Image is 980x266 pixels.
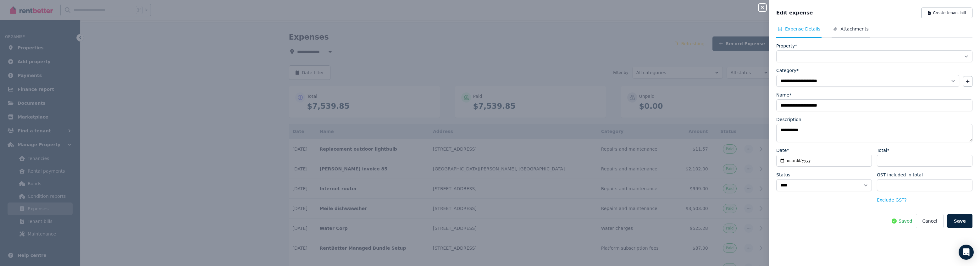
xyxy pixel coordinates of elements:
label: Status [776,172,790,178]
label: Category* [776,67,799,74]
nav: Tabs [776,26,972,38]
div: Open Intercom Messenger [959,245,974,260]
button: Create tenant bill [921,8,972,18]
button: Exclude GST? [877,197,907,203]
label: Description [776,116,801,123]
span: Attachments [840,26,868,32]
span: Expense Details [785,26,820,32]
label: Total* [877,147,889,153]
label: Date* [776,147,789,153]
button: Save [947,214,972,228]
label: GST included in total [877,172,923,178]
button: Cancel [916,214,943,228]
span: Edit expense [776,9,813,17]
label: Property* [776,43,797,49]
span: Saved [899,218,912,224]
label: Name* [776,92,791,98]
